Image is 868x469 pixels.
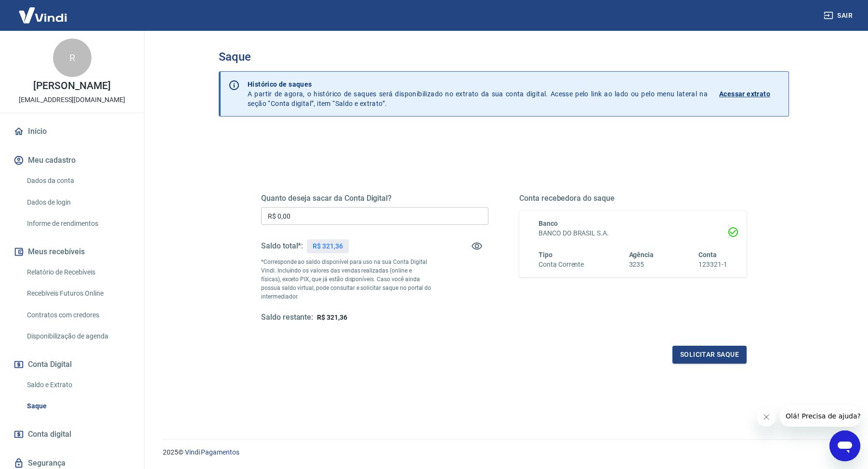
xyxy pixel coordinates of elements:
h5: Saldo restante: [261,313,313,323]
a: Dados da conta [23,171,132,191]
span: Conta [698,251,717,259]
a: Contratos com credores [23,305,132,325]
div: R [53,39,92,77]
p: [EMAIL_ADDRESS][DOMAIN_NAME] [19,95,125,105]
img: Vindi [12,0,74,30]
p: A partir de agora, o histórico de saques será disponibilizado no extrato da sua conta digital. Ac... [248,79,708,108]
p: [PERSON_NAME] [33,81,110,91]
p: Acessar extrato [719,89,770,99]
p: R$ 321,36 [313,241,343,251]
a: Início [12,121,132,142]
button: Conta Digital [12,354,132,375]
button: Solicitar saque [672,346,747,364]
a: Saque [23,396,132,416]
p: Histórico de saques [248,79,708,89]
a: Disponibilização de agenda [23,326,132,346]
span: Olá! Precisa de ajuda? [6,7,81,14]
h5: Quanto deseja sacar da Conta Digital? [261,194,488,203]
a: Informe de rendimentos [23,214,132,234]
button: Meu cadastro [12,150,132,171]
p: 2025 © [163,447,845,457]
h3: Saque [219,50,789,64]
span: Agência [629,251,654,259]
iframe: Botão para abrir a janela de mensagens [829,430,860,461]
a: Acessar extrato [719,79,781,108]
h6: Conta Corrente [539,260,584,270]
h6: BANCO DO BRASIL S.A. [539,228,727,238]
a: Vindi Pagamentos [185,448,239,456]
a: Conta digital [12,424,132,445]
a: Recebíveis Futuros Online [23,284,132,303]
button: Meus recebíveis [12,241,132,262]
span: Banco [539,220,558,227]
button: Sair [822,7,856,25]
a: Saldo e Extrato [23,375,132,395]
a: Dados de login [23,193,132,212]
span: Conta digital [28,428,71,441]
h6: 3235 [629,260,654,270]
iframe: Fechar mensagem [757,407,776,427]
span: Tipo [539,251,552,259]
span: R$ 321,36 [317,313,347,321]
a: Relatório de Recebíveis [23,262,132,282]
iframe: Mensagem da empresa [780,405,860,427]
p: *Corresponde ao saldo disponível para uso na sua Conta Digital Vindi. Incluindo os valores das ve... [261,258,432,301]
h6: 123321-1 [698,260,727,270]
h5: Conta recebedora do saque [519,194,747,203]
h5: Saldo total*: [261,241,303,251]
